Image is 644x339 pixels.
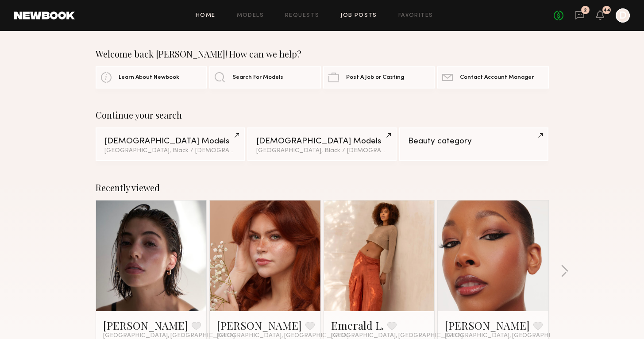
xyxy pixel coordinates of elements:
[398,13,433,19] a: Favorites
[96,127,245,161] a: [DEMOGRAPHIC_DATA] Models[GEOGRAPHIC_DATA], Black / [DEMOGRAPHIC_DATA]
[196,13,216,19] a: Home
[209,66,321,89] a: Search For Models
[346,75,404,81] span: Post A Job or Casting
[584,8,587,13] div: 2
[616,8,630,23] a: D
[96,110,549,120] div: Continue your search
[256,137,388,146] div: [DEMOGRAPHIC_DATA] Models
[103,318,188,332] a: [PERSON_NAME]
[575,10,585,21] a: 2
[340,13,377,19] a: Job Posts
[104,148,236,154] div: [GEOGRAPHIC_DATA], Black / [DEMOGRAPHIC_DATA]
[96,182,549,193] div: Recently viewed
[445,318,530,332] a: [PERSON_NAME]
[119,75,179,81] span: Learn About Newbook
[285,13,319,19] a: Requests
[399,127,548,161] a: Beauty category
[247,127,397,161] a: [DEMOGRAPHIC_DATA] Models[GEOGRAPHIC_DATA], Black / [DEMOGRAPHIC_DATA]
[408,137,540,146] div: Beauty category
[460,75,534,81] span: Contact Account Manager
[232,75,283,81] span: Search For Models
[217,318,302,332] a: [PERSON_NAME]
[237,13,264,19] a: Models
[603,8,610,13] div: 44
[104,137,236,146] div: [DEMOGRAPHIC_DATA] Models
[96,66,207,89] a: Learn About Newbook
[256,148,388,154] div: [GEOGRAPHIC_DATA], Black / [DEMOGRAPHIC_DATA]
[437,66,548,89] a: Contact Account Manager
[96,49,549,59] div: Welcome back [PERSON_NAME]! How can we help?
[323,66,435,89] a: Post A Job or Casting
[331,318,384,332] a: Emerald L.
